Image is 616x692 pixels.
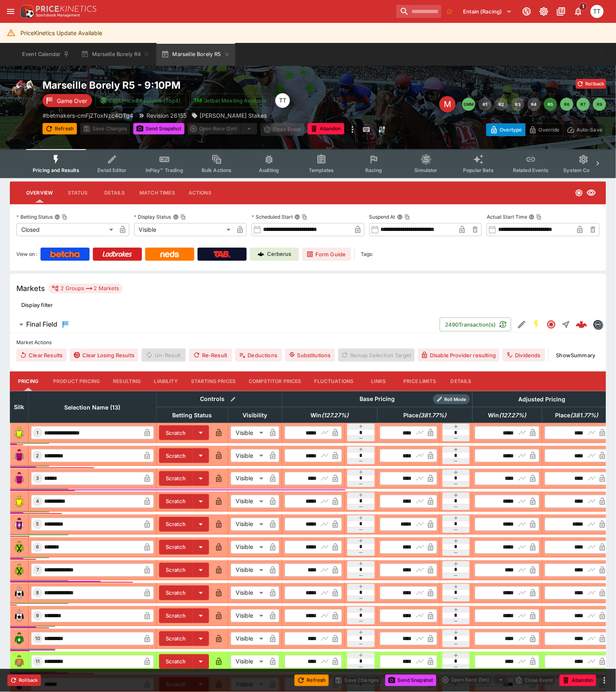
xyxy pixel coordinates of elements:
[511,98,524,111] button: R3
[560,98,573,111] button: R6
[76,43,155,66] button: Marseille Borely R4
[591,5,604,18] div: Tala Taufale
[13,632,26,645] img: runner 10
[564,167,604,173] span: System Controls
[560,676,596,684] span: Mark an event as closed and abandoned.
[231,495,266,508] div: Visible
[587,188,596,198] svg: Visible
[10,372,47,391] button: Pricing
[157,391,282,407] th: Controls
[57,96,87,105] p: Game Over
[308,124,344,132] span: Mark an event as closed and abandoned.
[13,541,26,554] img: runner 6
[440,674,509,686] div: split button
[35,590,41,596] span: 8
[159,426,193,440] button: Scratch
[579,2,588,11] span: 1
[503,349,545,362] button: Dividends
[577,125,603,134] p: Auto-Save
[159,563,193,578] button: Scratch
[13,472,26,485] img: runner 3
[159,654,193,669] button: Scratch
[200,111,267,120] p: [PERSON_NAME] Stakes
[159,586,193,600] button: Scratch
[396,5,441,18] input: search
[513,167,549,173] span: Related Events
[439,96,456,112] div: Edit Meeting
[487,213,527,220] p: Actual Start Time
[26,149,590,178] div: Event type filters
[559,317,573,332] button: Straight
[539,125,560,134] p: Override
[322,410,349,420] em: ( 127.27 %)
[54,214,60,220] button: Betting StatusCopy To Clipboard
[133,123,184,134] button: Send Snapshot
[189,349,232,362] button: Re-Result
[16,284,45,293] h5: Markets
[16,336,600,349] label: Market Actions
[231,564,266,577] div: Visible
[34,636,42,642] span: 10
[575,189,583,197] svg: Closed
[525,123,563,136] button: Override
[418,349,499,362] button: Disable Provider resulting
[479,98,492,111] button: R1
[159,471,193,486] button: Scratch
[515,317,529,332] button: Edit Detail
[258,251,264,258] img: Cerberus
[133,183,182,203] button: Match Times
[544,317,559,332] button: Closed
[16,349,67,362] button: Clear Results
[472,391,612,407] th: Adjusted Pricing
[369,213,396,220] p: Suspend At
[202,167,232,173] span: Bulk Actions
[433,394,470,404] div: Show/hide Price Roll mode configuration.
[268,250,292,258] p: Cerberus
[231,632,266,645] div: Visible
[308,123,344,134] button: Abandon
[164,410,221,420] span: Betting Status
[36,6,97,12] img: PriceKinetics
[146,111,187,120] p: Revision 26155
[134,223,234,236] div: Visible
[397,214,403,220] button: Suspend AtCopy To Clipboard
[13,495,26,508] img: runner 4
[56,403,130,412] span: Selection Name (13)
[97,167,126,173] span: Detail Editor
[36,13,80,17] img: Sportsbook Management
[52,284,119,293] div: 2 Groups 2 Markets
[560,675,596,686] button: Abandon
[70,349,138,362] button: Clear Losing Results
[499,410,526,420] em: ( 127.27 %)
[500,125,522,134] p: Overtype
[295,214,300,220] button: Scheduled StartCopy To Clipboard
[156,43,235,66] button: Marseille Borely R5
[546,320,556,329] svg: Closed
[302,214,308,220] button: Copy To Clipboard
[537,4,551,19] button: Toggle light/dark mode
[10,316,440,333] button: Final Field
[159,609,193,623] button: Scratch
[554,4,569,19] button: Documentation
[302,248,351,261] a: Form Guide
[173,214,179,220] button: Display StatusCopy To Clipboard
[577,98,590,111] button: R7
[588,2,606,20] button: Tala Taufale
[33,167,79,173] span: Pricing and Results
[250,248,299,261] a: Cerberus
[440,318,511,331] button: 2490Transaction(s)
[546,410,607,420] span: Place(381.77%)
[576,319,587,330] div: c27fc4a4-054a-4458-a081-c81aea5218eb
[13,655,26,668] img: runner 11
[573,316,590,333] a: c27fc4a4-054a-4458-a081-c81aea5218eb
[189,94,272,107] button: Jetbet Meeting Available
[180,214,186,220] button: Copy To Clipboard
[594,320,603,329] img: betmakers
[529,214,535,220] button: Actual Start TimeCopy To Clipboard
[16,223,116,236] div: Closed
[18,3,34,20] img: PriceKinetics Logo
[148,372,184,391] button: Liability
[13,587,26,600] img: runner 8
[405,214,410,220] button: Copy To Clipboard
